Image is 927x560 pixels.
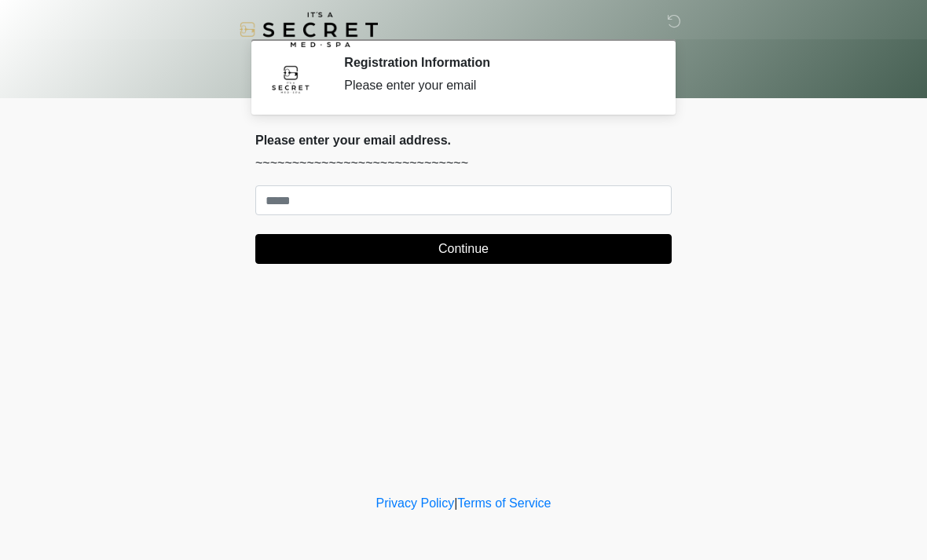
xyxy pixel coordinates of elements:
a: | [454,496,457,510]
img: It's A Secret Med Spa Logo [240,12,378,47]
p: ~~~~~~~~~~~~~~~~~~~~~~~~~~~~~ [255,154,672,173]
h2: Please enter your email address. [255,133,672,148]
button: Continue [255,234,672,264]
a: Privacy Policy [376,496,455,510]
img: Agent Avatar [267,55,314,102]
a: Terms of Service [457,496,551,510]
h2: Registration Information [344,55,648,70]
div: Please enter your email [344,76,648,95]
